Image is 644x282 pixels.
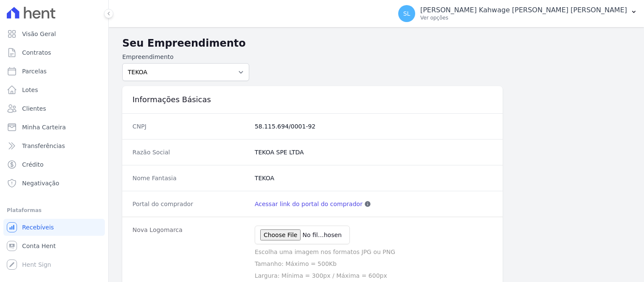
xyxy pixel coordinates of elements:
[122,36,630,51] h2: Seu Empreendimento
[122,53,249,61] label: Empreendimento
[3,219,105,236] a: Recebíveis
[22,86,38,94] span: Lotes
[132,122,248,131] dt: CNPJ
[420,14,627,21] p: Ver opções
[391,2,644,25] button: SL [PERSON_NAME] Kahwage [PERSON_NAME] [PERSON_NAME] Ver opções
[255,271,492,280] p: Largura: Mínima = 300px / Máxima = 600px
[22,48,51,57] span: Contratos
[22,179,59,187] span: Negativação
[255,200,363,208] a: Acessar link do portal do comprador
[132,200,248,208] dt: Portal do comprador
[255,148,492,156] dd: TEKOA SPE LTDA
[22,123,66,131] span: Minha Carteira
[3,137,105,154] a: Transferências
[3,100,105,117] a: Clientes
[22,142,65,150] span: Transferências
[3,119,105,136] a: Minha Carteira
[132,148,248,156] dt: Razão Social
[22,67,47,75] span: Parcelas
[22,30,56,38] span: Visão Geral
[22,160,44,169] span: Crédito
[3,156,105,173] a: Crédito
[255,174,492,182] dd: TEKOA
[3,63,105,80] a: Parcelas
[3,237,105,254] a: Conta Hent
[403,11,411,17] span: SL
[3,44,105,61] a: Contratos
[22,104,46,113] span: Clientes
[3,25,105,42] a: Visão Geral
[132,174,248,182] dt: Nome Fantasia
[255,248,492,256] p: Escolha uma imagem nos formatos JPG ou PNG
[255,122,492,131] dd: 58.115.694/0001-92
[420,6,627,14] p: [PERSON_NAME] Kahwage [PERSON_NAME] [PERSON_NAME]
[3,175,105,192] a: Negativação
[255,260,492,268] p: Tamanho: Máximo = 500Kb
[22,223,54,232] span: Recebíveis
[132,95,492,105] h3: Informações Básicas
[22,242,56,250] span: Conta Hent
[3,81,105,98] a: Lotes
[7,205,101,215] div: Plataformas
